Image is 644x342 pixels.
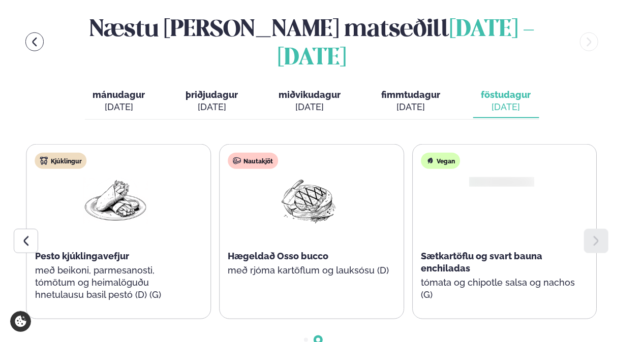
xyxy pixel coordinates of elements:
[271,85,349,118] button: miðvikudagur [DATE]
[178,85,247,118] button: þriðjudagur [DATE]
[186,101,238,113] div: [DATE]
[35,264,197,301] p: með beikoni, parmesanosti, tómötum og heimalöguðu hnetulausu basil pestó (D) (G)
[279,101,341,113] div: [DATE]
[233,157,241,165] img: beef.svg
[93,101,145,113] div: [DATE]
[85,85,154,118] button: mánudagur [DATE]
[382,101,441,113] div: [DATE]
[481,101,531,113] div: [DATE]
[382,89,441,100] span: fimmtudagur
[421,153,460,169] div: Vegan
[276,177,341,224] img: Beef-Meat.png
[421,277,582,301] p: tómata og chipotle salsa og nachos (G)
[228,153,278,169] div: Nautakjöt
[93,89,145,100] span: mánudagur
[186,89,238,100] span: þriðjudagur
[228,264,389,277] p: með rjóma kartöflum og lauksósu (D)
[421,251,542,273] span: Sætkartöflu og svart bauna enchiladas
[473,85,539,118] button: föstudagur [DATE]
[304,338,308,342] span: Go to slide 1
[83,177,148,224] img: Wraps.png
[35,251,129,261] span: Pesto kjúklingavefjur
[426,157,434,165] img: Vegan.svg
[374,85,449,118] button: fimmtudagur [DATE]
[316,338,320,342] span: Go to slide 2
[10,311,31,332] a: Cookie settings
[463,177,536,188] img: Enchilada.png
[35,153,87,169] div: Kjúklingur
[580,32,599,51] button: menu-btn-right
[228,251,328,261] span: Hægeldað Osso bucco
[40,157,48,165] img: chicken.svg
[279,89,341,100] span: miðvikudagur
[481,89,531,100] span: föstudagur
[25,32,44,51] button: menu-btn-left
[56,11,568,73] h2: Næstu [PERSON_NAME] matseðill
